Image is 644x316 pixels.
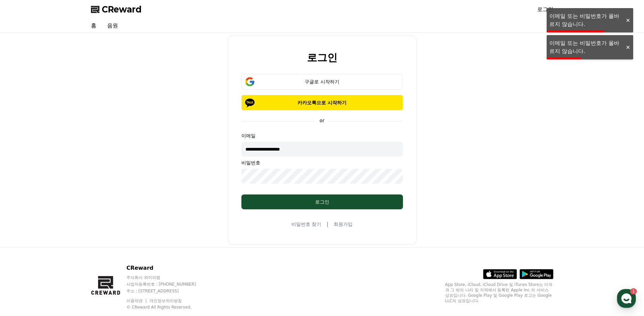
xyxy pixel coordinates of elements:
a: 1대화 [45,214,87,231]
span: | [327,220,328,228]
div: 로그인 [255,199,389,205]
p: 사업자등록번호 : [PHONE_NUMBER] [126,282,209,287]
p: © CReward All Rights Reserved. [126,305,209,310]
button: 카카오톡으로 시작하기 [241,95,403,110]
a: 설정 [87,214,130,231]
span: 대화 [62,225,70,230]
a: 회원가입 [334,221,353,228]
button: 로그인 [241,194,403,209]
a: 로그인 [537,5,553,14]
h2: 로그인 [307,52,337,63]
span: 홈 [21,224,25,230]
p: 주소 : [STREET_ADDRESS] [126,288,209,294]
a: 홈 [86,19,102,32]
p: App Store, iCloud, iCloud Drive 및 iTunes Store는 미국과 그 밖의 나라 및 지역에서 등록된 Apple Inc.의 서비스 상표입니다. Goo... [445,282,553,304]
p: or [315,117,328,124]
a: CReward [91,4,142,15]
p: CReward [126,264,209,272]
span: CReward [102,4,142,15]
p: 이메일 [241,132,403,139]
button: 구글로 시작하기 [241,74,403,89]
a: 홈 [2,214,45,231]
p: 주식회사 와이피랩 [126,275,209,280]
span: 설정 [104,224,113,230]
a: 개인정보처리방침 [149,298,182,303]
a: 비밀번호 찾기 [291,221,321,228]
p: 비밀번호 [241,159,403,166]
a: 이용약관 [126,298,148,303]
div: 구글로 시작하기 [251,78,393,85]
a: 음원 [102,19,123,32]
p: 카카오톡으로 시작하기 [251,99,393,106]
span: 1 [69,214,71,219]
